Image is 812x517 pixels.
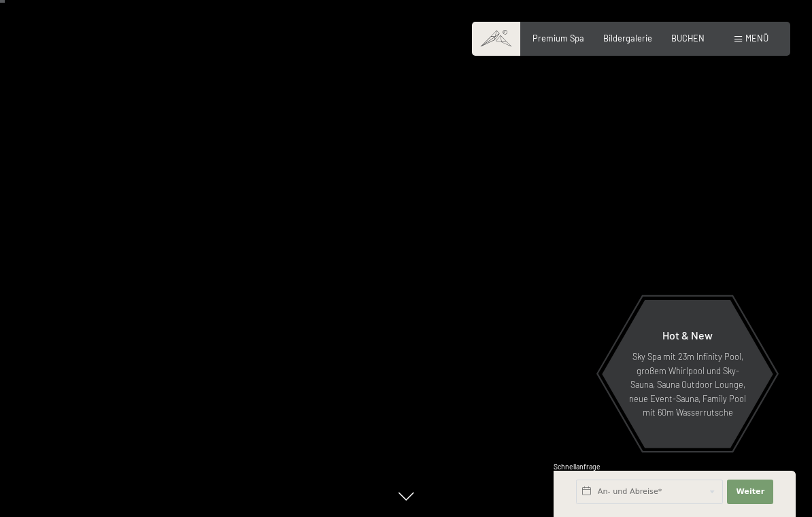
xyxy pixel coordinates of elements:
span: Weiter [736,486,764,497]
a: Bildergalerie [603,33,652,44]
a: Premium Spa [532,33,584,44]
span: Schnellanfrage [554,463,600,471]
p: Sky Spa mit 23m Infinity Pool, großem Whirlpool und Sky-Sauna, Sauna Outdoor Lounge, neue Event-S... [628,350,747,419]
span: Hot & New [662,329,713,341]
a: Hot & New Sky Spa mit 23m Infinity Pool, großem Whirlpool und Sky-Sauna, Sauna Outdoor Lounge, ne... [601,299,774,449]
span: Menü [745,33,768,44]
button: Weiter [727,480,773,504]
a: BUCHEN [671,33,705,44]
